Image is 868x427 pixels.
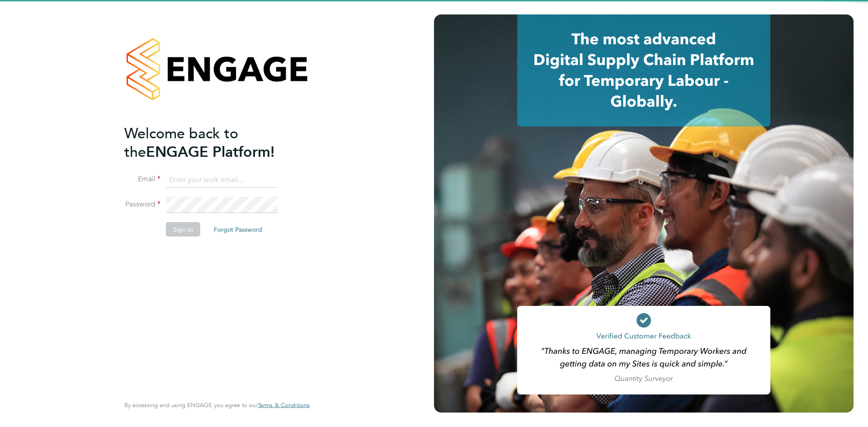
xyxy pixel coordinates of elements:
button: Sign In [166,222,200,237]
h2: ENGAGE Platform! [124,124,301,161]
span: Welcome back to the [124,124,238,160]
label: Password [124,200,160,209]
span: By accessing and using ENGAGE you agree to our [124,401,310,409]
button: Forgot Password [207,222,269,237]
a: Terms & Conditions [258,402,310,409]
input: Enter your work email... [166,172,278,188]
label: Email [124,174,160,184]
